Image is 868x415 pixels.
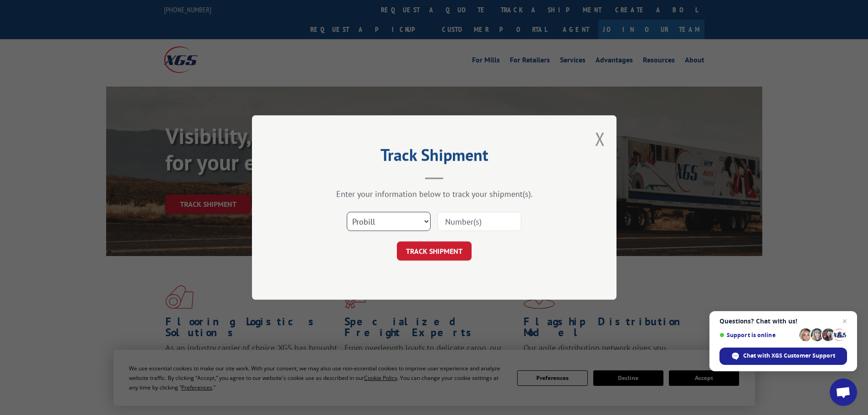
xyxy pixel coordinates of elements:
[437,212,521,231] input: Number(s)
[298,189,571,199] div: Enter your information below to track your shipment(s).
[719,348,847,365] div: Chat with XGS Customer Support
[595,127,605,151] button: Close modal
[743,352,835,360] span: Chat with XGS Customer Support
[830,379,857,406] div: Open chat
[719,332,796,338] span: Support is online
[397,241,472,261] button: TRACK SHIPMENT
[719,318,847,325] span: Questions? Chat with us!
[298,149,571,166] h2: Track Shipment
[839,316,850,327] span: Close chat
